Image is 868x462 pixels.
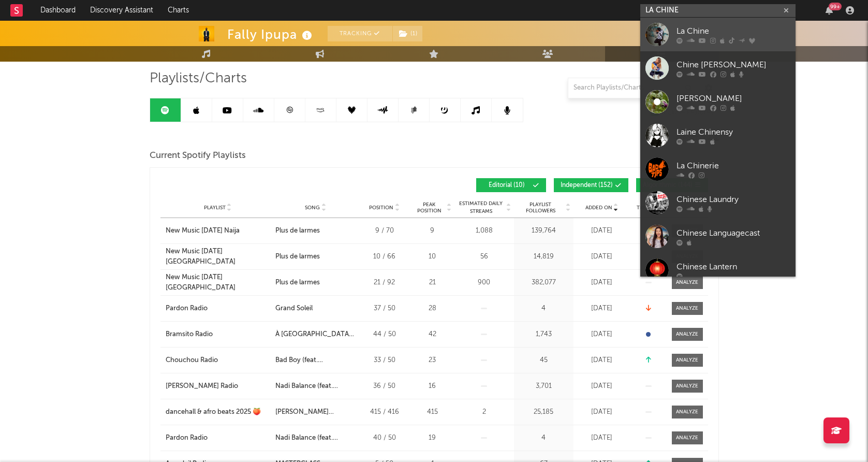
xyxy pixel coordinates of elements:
[576,355,628,366] div: [DATE]
[640,119,796,152] a: Laine Chinensy
[361,278,408,288] div: 21 / 92
[457,200,505,215] span: Estimated Daily Streams
[227,26,315,43] div: Fally Ipupa
[640,186,796,220] a: Chinese Laundry
[457,407,511,417] div: 2
[150,150,246,162] span: Current Spotify Playlists
[166,433,270,443] a: Pardon Radio
[275,304,313,314] div: Grand Soleil
[361,407,408,417] div: 415 / 416
[361,226,408,236] div: 9 / 70
[275,329,356,340] div: À [GEOGRAPHIC_DATA] (feat. Fally Ipupa)
[676,25,790,37] div: La Chine
[361,381,408,392] div: 36 / 50
[483,182,531,189] span: Editorial ( 10 )
[576,252,628,262] div: [DATE]
[413,278,452,288] div: 21
[275,252,320,262] div: Plus de larmes
[166,272,270,293] a: New Music [DATE] [GEOGRAPHIC_DATA]
[554,178,628,192] button: Independent(152)
[166,304,208,314] div: Pardon Radio
[361,433,408,443] div: 40 / 50
[305,205,320,211] span: Song
[166,407,261,417] div: dancehall & afro beats 2025 🍑
[166,329,213,340] div: Bramsito Radio
[166,226,270,236] a: New Music [DATE] Naija
[517,304,571,314] div: 4
[585,205,612,211] span: Added On
[676,126,790,138] div: Laine Chinensy
[166,407,270,417] a: dancehall & afro beats 2025 🍑
[676,92,790,105] div: [PERSON_NAME]
[413,201,446,214] span: Peak Position
[361,304,408,314] div: 37 / 50
[413,355,452,366] div: 23
[369,205,393,211] span: Position
[275,355,356,366] div: Bad Boy (feat. [PERSON_NAME])
[150,73,247,85] span: Playlists/Charts
[576,226,628,236] div: [DATE]
[517,381,571,392] div: 3,701
[517,252,571,262] div: 14,819
[413,407,452,417] div: 415
[517,278,571,288] div: 382,077
[636,178,708,192] button: Algorithmic(144)
[275,407,356,417] div: [PERSON_NAME] Reloaded
[413,381,452,392] div: 16
[166,226,240,236] div: New Music [DATE] Naija
[413,433,452,443] div: 19
[457,252,511,262] div: 56
[640,152,796,186] a: La Chinerie
[457,226,511,236] div: 1,088
[576,433,628,443] div: [DATE]
[676,261,790,273] div: Chinese Lantern
[517,433,571,443] div: 4
[568,78,697,98] input: Search Playlists/Charts
[166,381,238,392] div: [PERSON_NAME] Radio
[640,253,796,287] a: Chinese Lantern
[576,407,628,417] div: [DATE]
[413,304,452,314] div: 28
[166,381,270,392] a: [PERSON_NAME] Radio
[166,304,270,314] a: Pardon Radio
[517,355,571,366] div: 45
[676,227,790,239] div: Chinese Languagecast
[166,247,270,267] a: New Music [DATE] [GEOGRAPHIC_DATA]
[829,3,842,10] div: 99 +
[393,26,422,41] button: (1)
[576,329,628,340] div: [DATE]
[676,193,790,206] div: Chinese Laundry
[361,355,408,366] div: 33 / 50
[413,226,452,236] div: 9
[637,205,654,211] span: Trend
[328,26,392,41] button: Tracking
[476,178,546,192] button: Editorial(10)
[166,355,270,366] a: Chouchou Radio
[517,201,565,214] span: Playlist Followers
[361,329,408,340] div: 44 / 50
[166,329,270,340] a: Bramsito Radio
[413,252,452,262] div: 10
[576,278,628,288] div: [DATE]
[517,329,571,340] div: 1,743
[576,304,628,314] div: [DATE]
[457,278,511,288] div: 900
[640,18,796,51] a: La Chine
[826,6,833,15] button: 99+
[361,252,408,262] div: 10 / 66
[275,433,356,443] div: Nadi Balance (feat. [PERSON_NAME])
[166,355,218,366] div: Chouchou Radio
[640,51,796,85] a: Chine [PERSON_NAME]
[517,226,571,236] div: 139,764
[561,182,613,189] span: Independent ( 152 )
[517,407,571,417] div: 25,185
[204,205,226,211] span: Playlist
[275,278,320,288] div: Plus de larmes
[275,381,356,392] div: Nadi Balance (feat. [PERSON_NAME])
[166,433,208,443] div: Pardon Radio
[676,160,790,172] div: La Chinerie
[576,381,628,392] div: [DATE]
[676,59,790,71] div: Chine [PERSON_NAME]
